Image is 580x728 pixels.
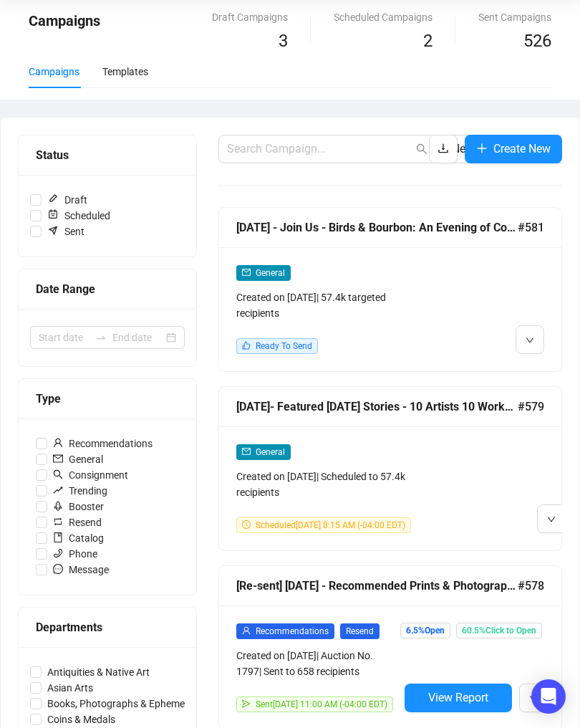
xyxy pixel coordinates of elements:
[47,514,107,530] span: Resend
[242,520,251,529] span: clock-circle
[478,9,551,25] div: Sent Campaigns
[256,341,312,351] span: Ready To Send
[242,699,251,708] span: send
[236,219,518,236] div: [DATE] - Join Us - Birds & Bourbon: An Evening of Collector Decoys and Rare Spirits
[242,447,251,456] span: mail
[36,280,179,298] div: Date Range
[518,577,544,595] span: #578
[47,483,113,499] span: Trending
[428,691,488,704] span: View Report
[279,31,288,51] span: 3
[242,626,251,635] span: user
[456,623,542,638] span: 60.5% Click to Open
[102,64,148,80] div: Templates
[36,618,179,636] div: Departments
[95,332,107,343] span: swap-right
[53,454,63,464] span: mail
[340,623,380,639] span: Resend
[236,469,417,500] div: Created on [DATE] | Scheduled to 57.4k recipients
[236,398,518,416] div: [DATE]- Featured [DATE] Stories - 10 Artists 10 Works & Modern Architecture
[53,485,63,495] span: rise
[47,436,158,451] span: Recommendations
[523,31,551,51] span: 526
[53,548,63,558] span: phone
[47,562,115,578] span: Message
[212,9,288,25] div: Draft Campaigns
[493,140,551,158] span: Create New
[256,626,329,636] span: Recommendations
[423,31,432,51] span: 2
[47,467,134,483] span: Consignment
[218,386,562,551] a: [DATE]- Featured [DATE] Stories - 10 Artists 10 Works & Modern Architecture#579mailGeneralCreated...
[529,694,538,703] span: down
[256,268,285,278] span: General
[47,546,103,562] span: Phone
[518,219,544,236] span: #581
[95,332,107,343] span: to
[236,577,518,595] div: [Re-sent] [DATE] - Recommended Prints & Photographs
[236,648,399,679] div: Created on [DATE] | Auction No. 1797 | Sent to 658 recipients
[334,9,432,25] div: Scheduled Campaigns
[242,341,251,350] span: like
[236,289,395,321] div: Created on [DATE] | 57.4k targeted recipients
[416,143,427,155] span: search
[47,530,110,546] span: Catalog
[47,499,110,514] span: Booster
[42,664,155,680] span: Antiquities & Native Art
[42,680,99,696] span: Asian Arts
[256,520,405,530] span: Scheduled [DATE] 8:15 AM (-04:00 EDT)
[53,469,63,479] span: search
[256,447,285,457] span: General
[29,64,79,80] div: Campaigns
[227,140,413,158] input: Search Campaign...
[42,192,93,208] span: Draft
[476,143,488,154] span: plus
[547,515,556,524] span: down
[438,143,449,154] span: download
[405,684,512,712] button: View Report
[36,146,179,164] div: Status
[518,398,544,416] span: #579
[39,330,90,345] input: Start date
[42,208,116,224] span: Scheduled
[526,336,534,345] span: down
[53,532,63,542] span: book
[531,679,566,714] div: Open Intercom Messenger
[465,135,562,163] button: Create New
[29,12,100,29] span: Campaigns
[53,517,63,527] span: retweet
[400,623,450,638] span: 6.5% Open
[112,330,163,345] input: End date
[42,712,121,727] span: Coins & Medals
[42,696,200,712] span: Books, Photographs & Ephemera
[36,390,179,408] div: Type
[53,564,63,574] span: message
[47,451,109,467] span: General
[53,438,63,448] span: user
[218,207,562,372] a: [DATE] - Join Us - Birds & Bourbon: An Evening of Collector Decoys and Rare Spirits#581mailGenera...
[53,501,63,511] span: rocket
[256,699,387,709] span: Sent [DATE] 11:00 AM (-04:00 EDT)
[242,268,251,277] span: mail
[42,224,90,239] span: Sent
